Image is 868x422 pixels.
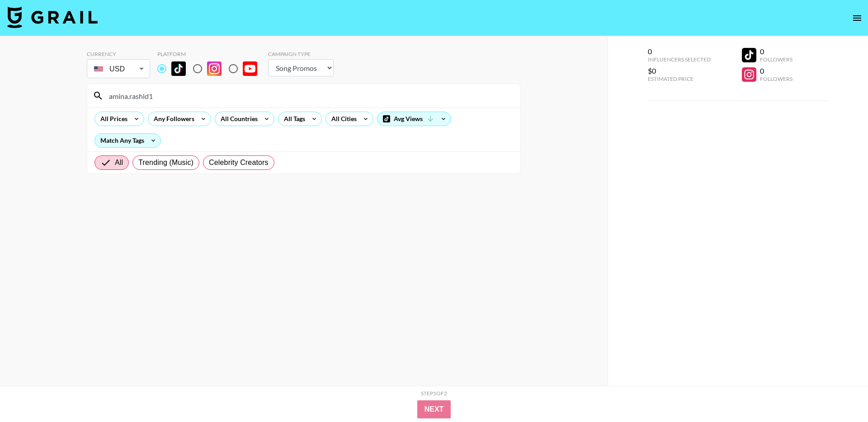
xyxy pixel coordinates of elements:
div: Currency [87,51,150,57]
button: open drawer [848,9,866,27]
div: All Cities [326,112,359,126]
button: Next [417,400,451,418]
div: Avg Views [377,112,451,126]
iframe: Drift Widget Chat Controller [823,377,857,411]
img: Grail Talent [7,6,98,28]
div: Step 1 of 2 [421,390,447,397]
div: Followers [760,75,793,82]
img: TikTok [171,61,186,76]
div: Campaign Type [268,51,334,57]
img: Instagram [207,61,222,76]
span: Trending (Music) [138,157,193,168]
div: Any Followers [148,112,196,126]
div: All Prices [95,112,129,126]
div: Influencers Selected [648,56,711,63]
div: 0 [648,47,711,56]
div: $0 [648,66,711,75]
div: All Tags [278,112,307,126]
div: Estimated Price [648,75,711,82]
div: 0 [760,66,793,75]
div: USD [89,61,148,77]
div: Match Any Tags [95,134,160,147]
div: 0 [760,47,793,56]
div: Followers [760,56,793,63]
div: Platform [157,51,264,57]
input: Search by User Name [104,89,515,103]
img: YouTube [243,61,257,76]
span: All [115,157,123,168]
span: Celebrity Creators [209,157,269,168]
div: All Countries [215,112,259,126]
